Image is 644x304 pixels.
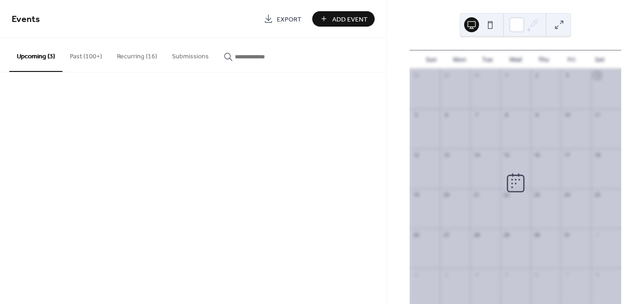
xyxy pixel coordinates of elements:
div: 3 [443,271,450,278]
div: 15 [503,151,510,158]
div: 8 [594,271,601,278]
button: Add Event [312,11,375,27]
div: 17 [563,151,570,158]
div: 2 [534,72,541,79]
a: Export [257,11,308,27]
button: Submissions [164,38,216,71]
button: Past (100+) [62,38,110,71]
div: 12 [412,151,419,158]
div: 21 [473,191,480,198]
div: 22 [503,191,510,198]
div: 6 [443,112,450,119]
div: Wed [501,50,529,69]
div: 26 [412,231,419,238]
div: 24 [563,191,570,198]
div: 2 [412,271,419,278]
div: 5 [412,112,419,119]
div: 9 [534,112,541,119]
button: Recurring (16) [110,38,164,71]
div: 4 [594,72,601,79]
div: 3 [563,72,570,79]
div: 25 [594,191,601,198]
div: 13 [443,151,450,158]
div: Sun [417,50,445,69]
div: 8 [503,112,510,119]
div: 18 [594,151,601,158]
div: 29 [443,72,450,79]
span: Events [12,10,40,28]
span: Add Event [332,14,368,24]
div: 31 [563,231,570,238]
div: Sat [586,50,614,69]
div: 27 [443,231,450,238]
div: 11 [594,112,601,119]
div: Thu [529,50,557,69]
div: Mon [445,50,473,69]
div: 7 [473,112,480,119]
div: 10 [563,112,570,119]
div: Tue [473,50,501,69]
div: 14 [473,151,480,158]
div: 5 [503,271,510,278]
div: 28 [412,72,419,79]
div: 30 [473,72,480,79]
div: 1 [594,231,601,238]
div: 19 [412,191,419,198]
span: Export [277,14,301,24]
div: 4 [473,271,480,278]
div: 30 [534,231,541,238]
div: 7 [563,271,570,278]
div: Fri [557,50,585,69]
div: 16 [534,151,541,158]
div: 20 [443,191,450,198]
button: Upcoming (3) [9,38,62,72]
div: 6 [534,271,541,278]
div: 29 [503,231,510,238]
div: 23 [534,191,541,198]
div: 1 [503,72,510,79]
div: 28 [473,231,480,238]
